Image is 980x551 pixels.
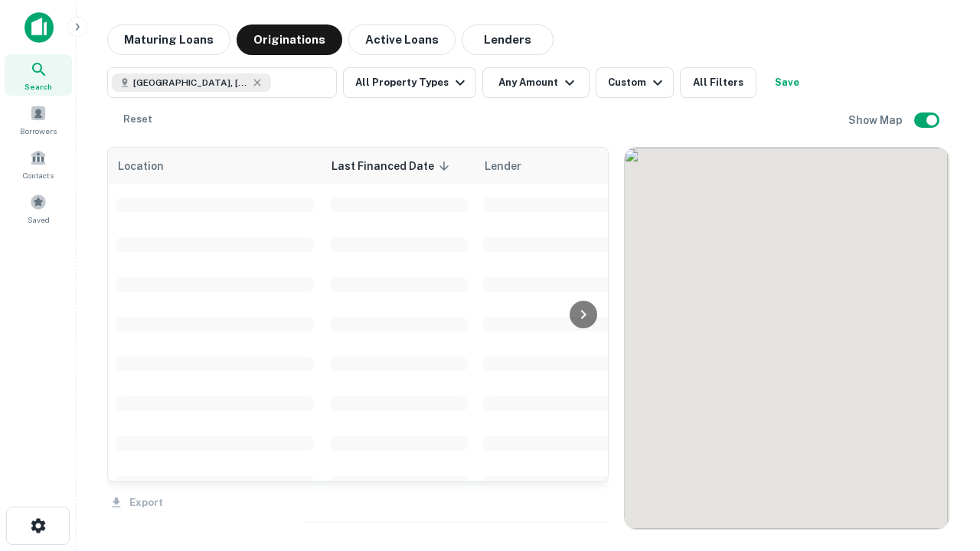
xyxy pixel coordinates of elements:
span: Search [24,80,52,93]
button: Lenders [462,24,554,55]
span: Lender [485,157,521,175]
a: Search [5,54,72,96]
img: capitalize-icon.png [24,12,54,43]
span: Location [117,157,184,175]
span: Borrowers [20,125,57,137]
th: Last Financed Date [322,148,475,184]
button: All Filters [680,67,756,98]
a: Saved [5,187,72,229]
div: Custom [608,73,667,92]
th: Lender [475,148,720,184]
button: Reset [113,104,162,135]
span: [GEOGRAPHIC_DATA], [GEOGRAPHIC_DATA] [133,76,248,90]
span: Contacts [23,169,54,181]
button: Custom [596,67,674,98]
button: All Property Types [343,67,476,98]
span: Saved [28,214,50,226]
a: Contacts [5,143,72,184]
button: Maturing Loans [107,24,230,55]
div: 0 0 [625,148,949,529]
th: Location [108,148,322,184]
button: Active Loans [348,24,456,55]
button: Originations [237,24,342,55]
button: Any Amount [482,67,590,98]
a: Borrowers [5,99,72,140]
button: Save your search to get updates of matches that match your search criteria. [763,67,812,98]
iframe: Chat Widget [903,429,980,502]
span: Last Financed Date [332,157,454,175]
h6: Show Map [848,112,905,129]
